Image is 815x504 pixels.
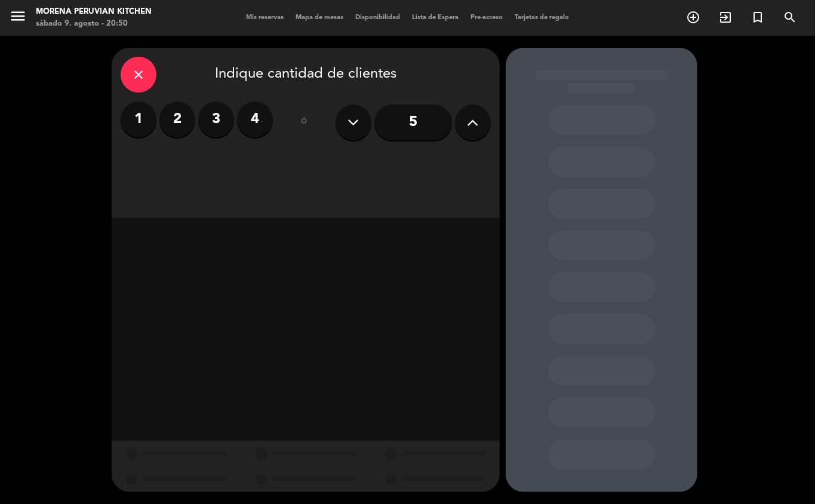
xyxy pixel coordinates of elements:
[751,10,765,24] i: turned_in_not
[36,18,152,30] div: sábado 9. agosto - 20:50
[237,102,273,137] label: 4
[159,102,195,137] label: 2
[349,14,406,21] span: Disponibilidad
[406,14,465,21] span: Lista de Espera
[465,14,509,21] span: Pre-acceso
[290,14,349,21] span: Mapa de mesas
[9,7,27,29] button: menu
[131,67,146,82] i: close
[285,102,324,143] div: ó
[686,10,700,24] i: add_circle_outline
[9,7,27,25] i: menu
[240,14,290,21] span: Mis reservas
[36,6,152,18] div: Morena Peruvian Kitchen
[783,10,797,24] i: search
[198,102,234,137] label: 3
[509,14,575,21] span: Tarjetas de regalo
[121,102,156,137] label: 1
[121,57,491,93] div: Indique cantidad de clientes
[718,10,733,24] i: exit_to_app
